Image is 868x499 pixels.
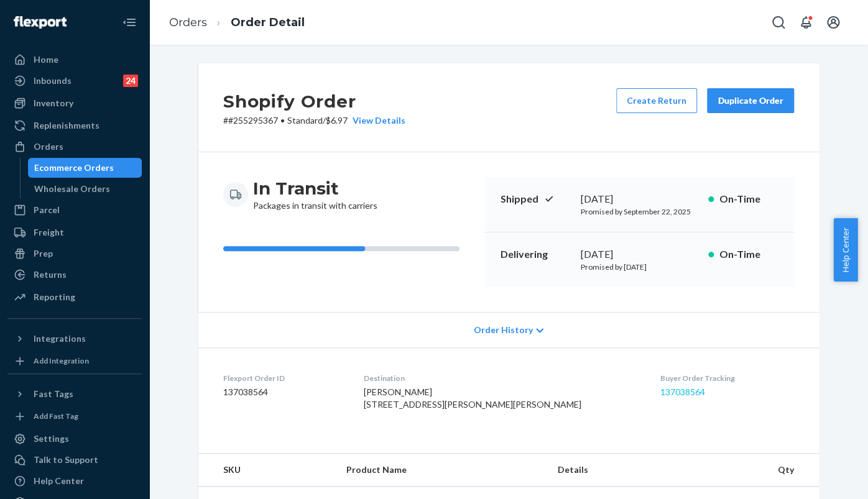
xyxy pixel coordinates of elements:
button: Close Navigation [117,10,142,35]
dd: 137038564 [223,386,344,398]
div: Returns [34,268,67,281]
a: 137038564 [660,387,705,397]
a: Order Detail [231,16,305,29]
div: Integrations [34,332,86,345]
a: Inbounds24 [7,71,142,91]
a: Reporting [7,287,142,307]
div: Ecommerce Orders [34,162,114,174]
a: Freight [7,222,142,242]
ol: breadcrumbs [159,4,315,41]
button: Open Search Box [766,10,791,35]
button: Fast Tags [7,384,142,404]
div: [DATE] [581,247,698,262]
button: Help Center [833,218,857,282]
h2: Shopify Order [223,88,405,114]
a: Orders [169,16,207,29]
div: Add Fast Tag [34,411,78,421]
div: Orders [34,140,63,153]
a: Ecommerce Orders [28,158,142,178]
dt: Flexport Order ID [223,373,344,383]
a: Prep [7,244,142,263]
div: Packages in transit with carriers [253,177,377,212]
button: Open notifications [793,10,818,35]
a: Settings [7,429,142,449]
a: Replenishments [7,116,142,135]
a: Add Fast Tag [7,409,142,424]
div: Replenishments [34,119,99,132]
span: [PERSON_NAME] [STREET_ADDRESS][PERSON_NAME][PERSON_NAME] [364,387,581,410]
div: Prep [34,247,53,260]
a: Home [7,50,142,70]
div: Fast Tags [34,388,73,400]
a: Parcel [7,200,142,220]
p: On-Time [719,192,779,206]
p: Promised by September 22, 2025 [581,206,698,217]
div: Home [34,53,58,66]
p: On-Time [719,247,779,262]
span: Standard [287,115,323,126]
button: View Details [348,114,405,127]
th: Product Name [336,454,548,487]
button: Create Return [616,88,697,113]
div: Inbounds [34,75,72,87]
div: Wholesale Orders [34,183,110,195]
button: Duplicate Order [707,88,794,113]
a: Talk to Support [7,450,142,470]
div: 24 [123,75,138,87]
button: Open account menu [821,10,846,35]
div: Inventory [34,97,73,109]
a: Wholesale Orders [28,179,142,199]
dt: Destination [364,373,640,383]
p: Shipped [500,192,571,206]
button: Integrations [7,329,142,349]
div: Freight [34,226,64,239]
div: Reporting [34,291,75,303]
h3: In Transit [253,177,377,199]
a: Help Center [7,471,142,491]
span: Order History [474,324,533,336]
div: Settings [34,433,69,445]
div: Duplicate Order [718,94,783,107]
a: Add Integration [7,354,142,369]
p: # #255295367 / $6.97 [223,114,405,127]
a: Orders [7,137,142,157]
div: Help Center [34,475,84,487]
p: Promised by [DATE] [581,262,698,272]
div: [DATE] [581,192,698,206]
div: Parcel [34,204,60,216]
a: Inventory [7,93,142,113]
th: SKU [198,454,336,487]
img: Flexport logo [14,16,67,29]
th: Details [548,454,685,487]
dt: Buyer Order Tracking [660,373,794,383]
p: Delivering [500,247,571,262]
span: • [280,115,285,126]
div: Add Integration [34,355,89,366]
a: Returns [7,265,142,285]
div: Talk to Support [34,454,98,466]
th: Qty [685,454,819,487]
